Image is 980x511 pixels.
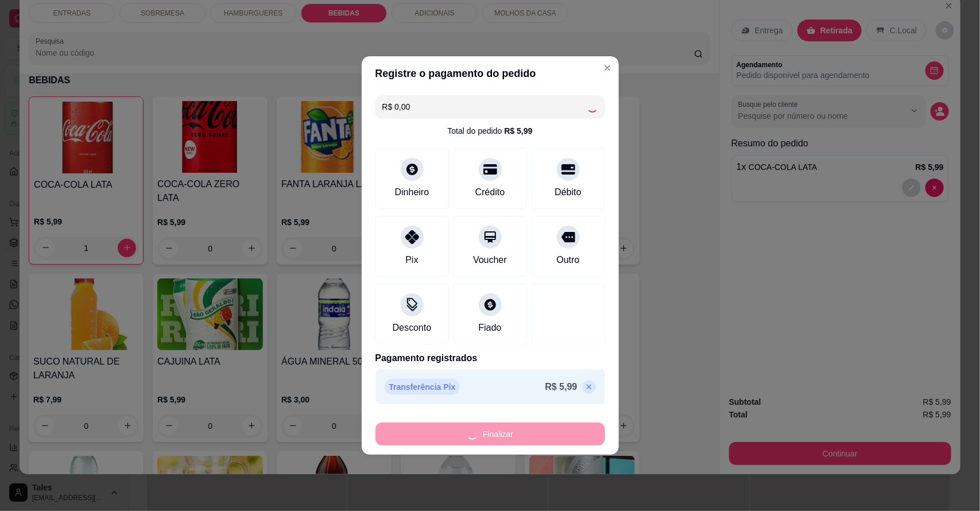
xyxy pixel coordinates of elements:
[405,253,418,267] div: Pix
[447,125,532,137] div: Total do pedido
[504,125,532,137] div: R$ 5,99
[475,185,505,199] div: Crédito
[473,253,507,267] div: Voucher
[382,95,587,118] input: Ex.: hambúrguer de cordeiro
[478,321,501,335] div: Fiado
[598,59,617,77] button: Close
[555,185,581,199] div: Débito
[385,379,460,395] p: Transferência Pix
[556,253,579,267] div: Outro
[587,101,598,113] div: Loading
[545,380,577,394] p: R$ 5,99
[393,321,432,335] div: Desconto
[395,185,429,199] div: Dinheiro
[375,351,605,365] p: Pagamento registrados
[362,56,619,91] header: Registre o pagamento do pedido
